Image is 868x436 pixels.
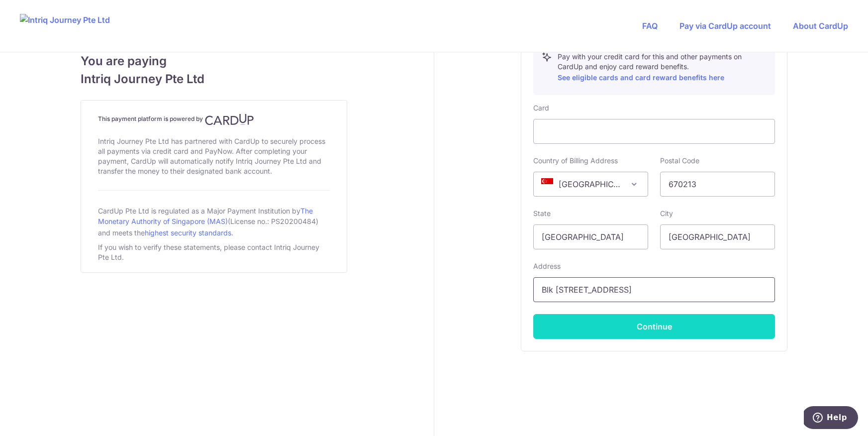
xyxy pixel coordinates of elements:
a: See eligible cards and card reward benefits here [558,73,724,82]
iframe: Opens a widget where you can find more information [804,406,858,431]
a: About CardUp [793,21,848,31]
div: CardUp Pte Ltd is regulated as a Major Payment Institution by (License no.: PS20200484) and meets... [98,203,330,240]
a: FAQ [642,21,658,31]
p: Pay with your credit card for this and other payments on CardUp and enjoy card reward benefits. [558,52,767,84]
span: Singapore [534,172,648,196]
label: City [660,209,673,218]
a: highest security standards [145,228,231,237]
label: Postal Code [660,156,699,166]
span: Intriq Journey Pte Ltd [81,70,347,88]
h4: This payment platform is powered by [98,113,330,125]
img: CardUp [205,113,254,125]
div: If you wish to verify these statements, please contact Intriq Journey Pte Ltd. [98,240,330,264]
label: Address [533,261,561,271]
button: Continue [533,314,775,339]
span: Singapore [533,172,648,197]
iframe: Secure card payment input frame [542,125,767,137]
a: Pay via CardUp account [679,21,771,31]
label: Country of Billing Address [533,156,618,166]
div: Intriq Journey Pte Ltd has partnered with CardUp to securely process all payments via credit card... [98,134,330,178]
input: Example 123456 [660,172,775,197]
span: You are paying [81,52,347,70]
label: Card [533,103,549,113]
label: State [533,209,551,218]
